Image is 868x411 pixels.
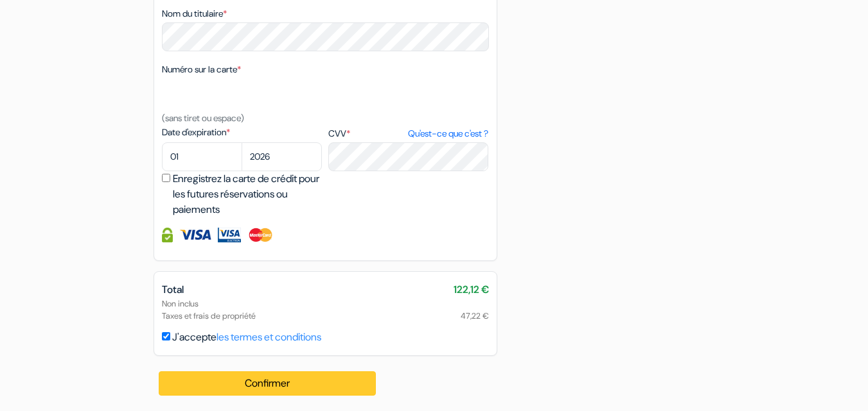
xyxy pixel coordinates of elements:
label: J'accepte [172,330,321,345]
span: 122,12 € [454,282,489,298]
label: CVV [328,127,488,140]
img: Master Card [247,228,274,242]
label: Numéro sur la carte [162,63,241,76]
a: Qu'est-ce que c'est ? [408,127,488,140]
span: Total [162,283,184,296]
img: Information de carte de crédit entièrement encryptée et sécurisée [162,228,173,242]
small: (sans tiret ou espace) [162,112,244,124]
label: Nom du titulaire [162,7,227,21]
img: Visa Electron [218,228,241,242]
button: Confirmer [159,371,376,396]
span: 47,22 € [461,310,489,322]
label: Date d'expiration [162,126,322,139]
img: Visa [179,228,211,242]
div: Non inclus Taxes et frais de propriété [162,298,489,322]
label: Enregistrez la carte de crédit pour les futures réservations ou paiements [173,171,326,217]
a: les termes et conditions [217,330,321,344]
